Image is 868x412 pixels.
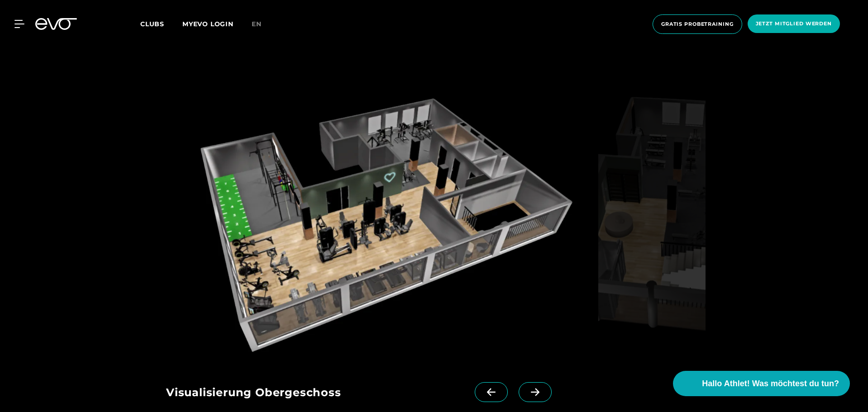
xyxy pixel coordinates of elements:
[756,20,832,28] span: Jetzt Mitglied werden
[252,20,262,28] span: en
[182,20,234,28] a: MYEVO LOGIN
[650,14,745,34] a: Gratis Probetraining
[661,20,734,28] span: Gratis Probetraining
[745,14,843,34] a: Jetzt Mitglied werden
[166,82,595,360] img: evofitness
[140,19,182,28] a: Clubs
[673,371,850,396] button: Hallo Athlet! Was möchtest du tun?
[140,20,164,28] span: Clubs
[598,82,706,360] img: evofitness
[252,19,272,29] a: en
[702,378,839,390] span: Hallo Athlet! Was möchtest du tun?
